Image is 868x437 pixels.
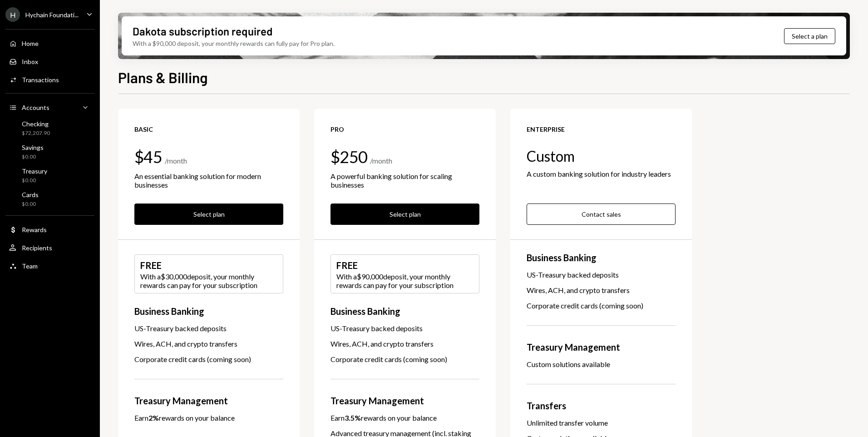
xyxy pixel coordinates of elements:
button: Select plan [330,204,479,225]
a: Team [5,258,94,274]
div: $72,207.90 [22,129,50,137]
div: With a $30,000 deposit, your monthly rewards can pay for your subscription [140,272,277,289]
div: Treasury [22,167,47,175]
a: Checking$72,207.90 [5,117,94,139]
div: $0.00 [22,153,44,161]
div: US-Treasury backed deposits [527,270,676,280]
div: Unlimited transfer volume [527,418,676,428]
b: 2% [148,413,159,422]
div: Treasury Management [330,394,479,407]
div: Treasury Management [527,340,676,354]
div: Hychain Foundati... [25,11,79,19]
a: Transactions [5,71,94,88]
div: $45 [134,148,162,166]
div: Checking [22,120,50,128]
div: Custom [527,148,676,164]
div: A powerful banking solution for scaling businesses [330,172,479,189]
div: Business Banking [134,304,283,318]
a: Recipients [5,239,94,256]
div: Transactions [22,76,59,84]
div: Business Banking [330,304,479,318]
button: Select a plan [784,28,835,44]
div: / month [165,156,187,166]
div: Basic [134,125,283,134]
div: With a $90,000 deposit, your monthly rewards can fully pay for Pro plan. [133,39,335,48]
a: Savings$0.00 [5,141,94,163]
div: Wires, ACH, and crypto transfers [134,339,283,349]
div: Pro [330,125,479,134]
div: $250 [330,148,367,166]
button: Contact sales [527,204,676,225]
div: US-Treasury backed deposits [330,323,479,333]
div: Cards [22,191,39,199]
div: Corporate credit cards (coming soon) [330,354,479,364]
a: Cards$0.00 [5,188,94,210]
div: Inbox [22,58,38,65]
div: Savings [22,144,44,151]
h1: Plans & Billing [118,68,208,86]
div: Earn rewards on your balance [330,413,437,423]
div: Enterprise [527,125,676,134]
div: Corporate credit cards (coming soon) [134,354,283,364]
div: Recipients [22,244,52,252]
div: Wires, ACH, and crypto transfers [330,339,479,349]
div: Home [22,40,39,47]
div: Corporate credit cards (coming soon) [527,301,676,311]
a: Treasury$0.00 [5,164,94,186]
div: FREE [140,258,277,272]
div: An essential banking solution for modern businesses [134,172,283,189]
b: 3.5% [345,413,361,422]
div: A custom banking solution for industry leaders [527,169,676,178]
div: Wires, ACH, and crypto transfers [527,285,676,295]
div: Earn rewards on your balance [134,413,235,423]
div: Transfers [527,399,676,412]
div: Accounts [22,104,49,111]
div: Business Banking [527,251,676,264]
a: Rewards [5,221,94,238]
div: US-Treasury backed deposits [134,323,283,333]
div: $0.00 [22,177,47,184]
div: FREE [336,258,473,272]
div: Rewards [22,226,47,233]
div: H [5,7,20,22]
div: With a $90,000 deposit, your monthly rewards can pay for your subscription [336,272,473,289]
a: Accounts [5,99,94,115]
div: / month [370,156,392,166]
a: Home [5,35,94,51]
button: Select plan [134,204,283,225]
div: Dakota subscription required [133,24,272,39]
div: $0.00 [22,200,39,208]
div: Team [22,262,38,270]
div: Treasury Management [134,394,283,407]
div: Custom solutions available [527,359,676,369]
a: Inbox [5,53,94,70]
